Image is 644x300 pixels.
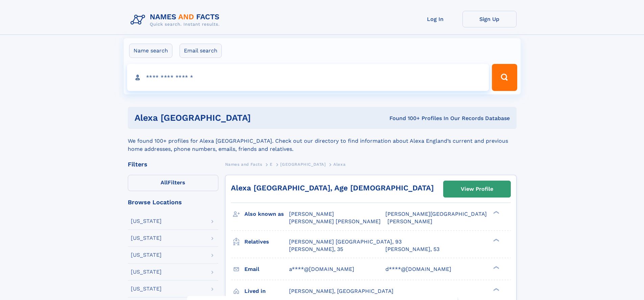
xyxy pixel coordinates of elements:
img: Logo Names and Facts [128,11,225,29]
span: [PERSON_NAME] [289,211,334,217]
a: Names and Facts [225,160,262,168]
h3: Also known as [244,208,289,220]
label: Name search [129,44,172,58]
div: [US_STATE] [131,235,162,241]
a: E [270,160,273,168]
div: We found 100+ profiles for Alexa [GEOGRAPHIC_DATA]. Check out our directory to find information a... [128,129,517,153]
div: [US_STATE] [131,286,162,292]
h3: Lived in [244,285,289,297]
span: [PERSON_NAME] [387,218,432,225]
a: View Profile [444,181,510,197]
div: View Profile [461,181,493,197]
span: [PERSON_NAME][GEOGRAPHIC_DATA] [385,211,487,217]
a: Log In [408,11,462,27]
div: ❯ [492,265,500,270]
div: [US_STATE] [131,252,162,258]
div: Filters [128,161,218,167]
span: [PERSON_NAME] [PERSON_NAME] [289,218,381,225]
div: [US_STATE] [131,269,162,275]
a: [PERSON_NAME], 53 [385,246,439,253]
button: Search Button [492,64,517,91]
a: [PERSON_NAME], 35 [289,246,343,253]
input: search input [127,64,489,91]
label: Email search [180,44,222,58]
span: Alexa [333,162,345,167]
span: [PERSON_NAME], [GEOGRAPHIC_DATA] [289,288,393,294]
h3: Email [244,263,289,275]
div: Found 100+ Profiles In Our Records Database [320,115,510,122]
label: Filters [128,175,218,191]
div: ❯ [492,287,500,292]
a: [GEOGRAPHIC_DATA] [280,160,326,168]
div: ❯ [492,210,500,215]
a: Sign Up [462,11,517,27]
span: [GEOGRAPHIC_DATA] [280,162,326,167]
span: E [270,162,273,167]
div: [US_STATE] [131,218,162,224]
h1: Alexa [GEOGRAPHIC_DATA] [135,114,320,122]
a: [PERSON_NAME] [GEOGRAPHIC_DATA], 93 [289,238,402,246]
div: ❯ [492,238,500,242]
h3: Relatives [244,236,289,248]
span: All [161,179,168,186]
div: Browse Locations [128,199,218,205]
a: Alexa [GEOGRAPHIC_DATA], Age [DEMOGRAPHIC_DATA] [231,184,434,192]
